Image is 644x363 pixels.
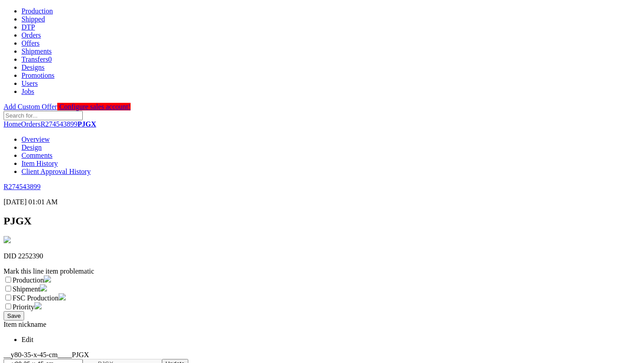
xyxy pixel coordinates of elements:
a: Offers [21,39,40,47]
a: Users [21,80,38,87]
label: Priority [13,303,34,311]
img: icon-fsc-production-flag.svg [59,293,66,300]
div: Item nickname [4,321,640,344]
a: Add Custom Offer [4,103,57,110]
div: __y80-35-x-45-cm____PJGX [4,351,640,359]
a: Edit [21,336,34,343]
span: 0 [48,55,52,63]
a: Overview [21,135,50,143]
a: Promotions [21,72,55,79]
a: PJGX [77,120,96,128]
a: Orders [21,120,41,128]
input: Search for... [4,111,83,120]
a: Configure sales account! [57,103,131,110]
img: icon-production-flag.svg [44,275,51,283]
a: R274543899 [4,183,640,191]
span: 01:01 AM [29,198,58,206]
img: icon-shipping-flag.svg [40,284,47,291]
span: PJGX [4,215,32,227]
a: Shipments [21,47,52,55]
a: Item History [21,160,58,167]
a: Home [4,120,21,128]
button: Save [4,311,24,321]
div: Mark this line item problematic [4,267,640,275]
a: Jobs [21,88,34,95]
a: Orders [21,31,41,39]
a: DTP [21,23,35,31]
span: 2252390 [18,252,43,260]
a: Design [21,144,42,151]
span: Configure sales account! [59,103,131,110]
a: Shipped [21,15,45,23]
span: DID [4,252,16,260]
a: Transfers0 [21,55,52,63]
a: Client Approval History [21,168,91,175]
a: Comments [21,152,52,159]
label: FSC Production [13,294,59,302]
a: R274543899 [41,120,78,128]
a: Production [21,7,53,15]
img: yellow_warning_triangle.png [34,302,42,309]
img: version_two_editor_design [4,236,11,243]
label: Shipment [13,285,40,293]
label: Production [13,276,44,284]
span: [DATE] [4,198,27,206]
a: Designs [21,63,45,71]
